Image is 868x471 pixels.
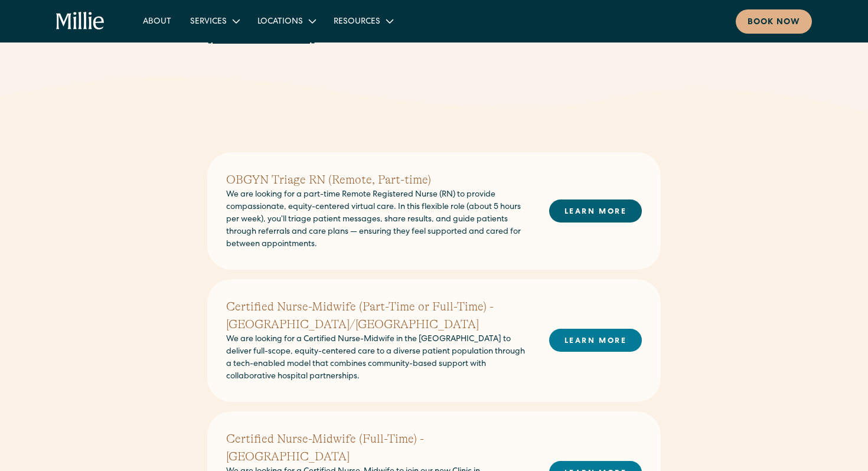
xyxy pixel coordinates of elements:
a: LEARN MORE [549,329,642,352]
div: Resources [334,16,380,28]
h2: Certified Nurse-Midwife (Part-Time or Full-Time) - [GEOGRAPHIC_DATA]/[GEOGRAPHIC_DATA] [226,298,530,333]
a: LEARN MORE [549,199,642,223]
a: home [56,12,105,31]
div: Book now [748,17,800,29]
h2: Certified Nurse-Midwife (Full-Time) - [GEOGRAPHIC_DATA] [226,430,530,466]
a: Book now [736,9,812,34]
div: Locations [248,11,324,31]
a: About [133,11,181,31]
p: We are looking for a Certified Nurse-Midwife in the [GEOGRAPHIC_DATA] to deliver full-scope, equi... [226,333,530,383]
div: Services [190,16,227,28]
p: We are looking for a part-time Remote Registered Nurse (RN) to provide compassionate, equity-cent... [226,189,530,251]
h2: OBGYN Triage RN (Remote, Part-time) [226,171,530,189]
div: Services [181,11,248,31]
div: Resources [324,11,402,31]
div: Locations [257,16,303,28]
